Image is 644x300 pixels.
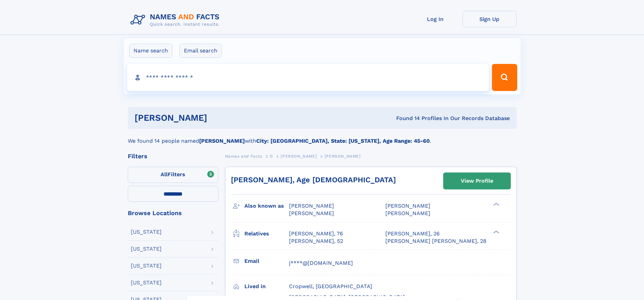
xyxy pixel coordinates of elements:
div: Browse Locations [128,210,218,216]
div: [US_STATE] [131,246,162,252]
div: Found 14 Profiles In Our Records Database [302,115,510,122]
label: Email search [180,44,222,58]
span: [PERSON_NAME] [289,210,334,216]
div: [US_STATE] [131,229,162,235]
h3: Lived in [244,281,289,292]
b: [PERSON_NAME] [199,138,245,144]
a: [PERSON_NAME], 52 [289,237,343,245]
div: [US_STATE] [131,280,162,285]
div: [US_STATE] [131,263,162,269]
a: View Profile [444,173,510,189]
button: Search Button [492,64,517,91]
span: [PERSON_NAME] [385,203,430,209]
span: [PERSON_NAME] [385,210,430,216]
h1: [PERSON_NAME] [135,114,302,122]
img: Logo Names and Facts [128,11,225,29]
span: [PERSON_NAME] [281,154,317,159]
a: Names and Facts [225,152,262,160]
a: [PERSON_NAME], 76 [289,230,343,237]
span: All [161,171,168,178]
label: Name search [129,44,172,58]
div: View Profile [461,173,493,189]
a: D [270,152,273,160]
span: [PERSON_NAME] [325,154,361,159]
a: [PERSON_NAME] [281,152,317,160]
a: [PERSON_NAME], Age [DEMOGRAPHIC_DATA] [231,176,396,184]
label: Filters [128,167,218,183]
a: Log In [408,11,462,27]
a: [PERSON_NAME], 26 [385,230,440,237]
div: Filters [128,153,218,159]
h3: Also known as [244,200,289,212]
a: [PERSON_NAME] [PERSON_NAME], 28 [385,237,486,245]
span: Cropwell, [GEOGRAPHIC_DATA] [289,283,372,290]
div: We found 14 people named with . [128,129,517,145]
b: City: [GEOGRAPHIC_DATA], State: [US_STATE], Age Range: 45-60 [256,138,430,144]
div: ❯ [492,202,500,207]
span: [PERSON_NAME] [289,203,334,209]
a: Sign Up [462,11,517,27]
div: ❯ [492,230,500,234]
input: search input [127,64,489,91]
h3: Relatives [244,228,289,239]
span: D [270,154,273,159]
h3: Email [244,255,289,267]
